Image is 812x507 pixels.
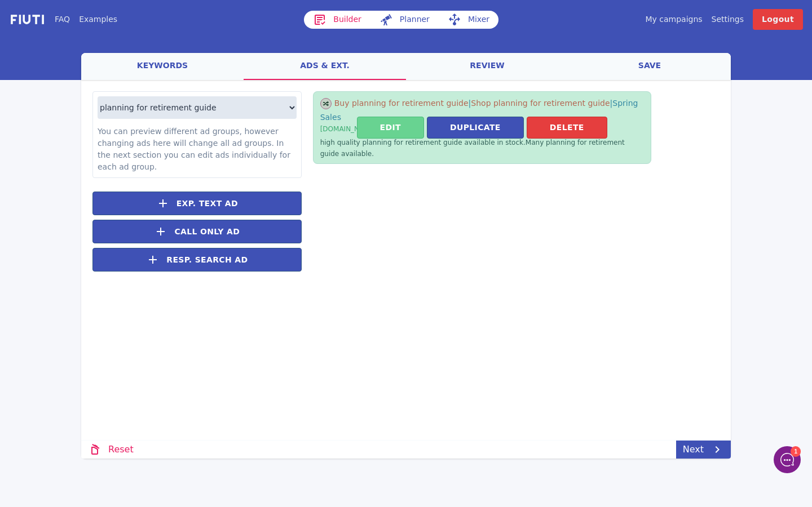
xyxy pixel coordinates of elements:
[527,117,607,139] button: Delete
[244,53,406,80] a: ads & ext.
[406,53,568,80] a: review
[774,446,801,473] iframe: gist-messenger-bubble-iframe
[79,14,117,25] a: Examples
[174,226,240,238] span: Call Only Ad
[370,11,439,29] a: Planner
[17,131,208,154] button: New conversation
[17,55,209,73] h1: Welcome to Fiuti!
[439,11,498,29] a: Mixer
[92,220,302,243] button: Call Only Ad
[81,441,140,459] a: Reset
[92,192,302,215] button: Exp. Text Ad
[92,248,302,272] button: Resp. Search Ad
[23,140,175,166] input: Enter your email address
[98,126,297,173] p: You can preview different ad groups, however changing ads here will change all ad groups. In the ...
[427,117,524,139] button: Duplicate
[17,75,209,111] h2: Can I help you with anything?
[645,14,702,25] a: My campaigns
[753,9,803,30] a: Logout
[357,117,424,139] button: Edit
[55,14,70,25] a: FAQ
[676,441,731,459] a: Next
[176,198,238,210] span: Exp. Text Ad
[178,8,189,20] button: X
[712,14,744,25] a: Settings
[81,53,244,80] a: keywords
[23,172,175,198] button: Subscribe Now
[73,138,135,147] span: New conversation
[23,25,174,77] b: Sign up for our newsletter to receive 15% your first month!
[94,394,143,401] span: We run on Gist
[9,13,46,26] img: f731f27.png
[304,11,370,29] a: Builder
[166,254,248,266] span: Resp. Search Ad
[568,53,731,80] a: save
[12,89,185,109] span: Enter your email to unlock industry tips and this exclusive offer.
